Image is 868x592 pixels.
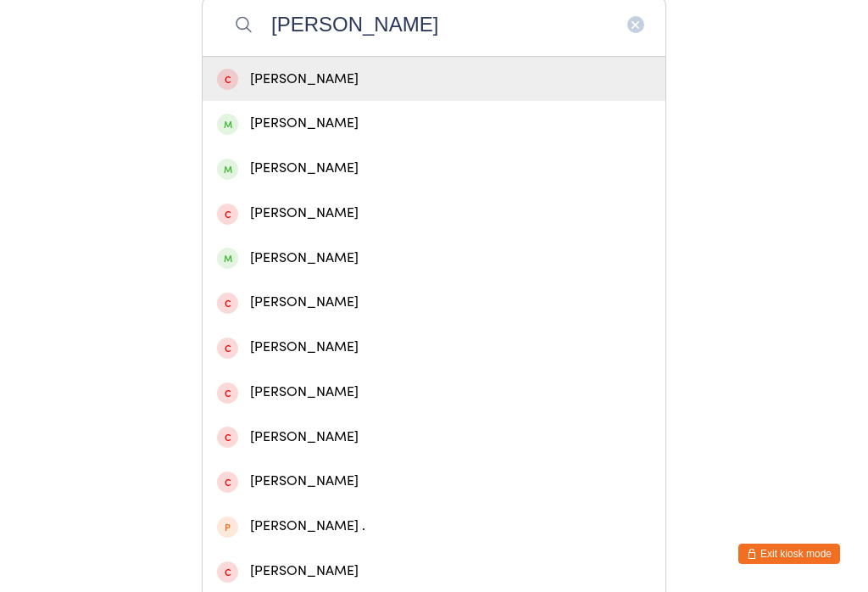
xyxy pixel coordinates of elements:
[217,291,651,314] div: [PERSON_NAME]
[217,336,651,359] div: [PERSON_NAME]
[738,544,840,564] button: Exit kiosk mode
[217,470,651,493] div: [PERSON_NAME]
[217,381,651,404] div: [PERSON_NAME]
[217,202,651,225] div: [PERSON_NAME]
[217,560,651,583] div: [PERSON_NAME]
[217,112,651,135] div: [PERSON_NAME]
[217,515,651,538] div: [PERSON_NAME] .
[217,426,651,449] div: [PERSON_NAME]
[217,157,651,180] div: [PERSON_NAME]
[217,68,651,91] div: [PERSON_NAME]
[217,247,651,270] div: [PERSON_NAME]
